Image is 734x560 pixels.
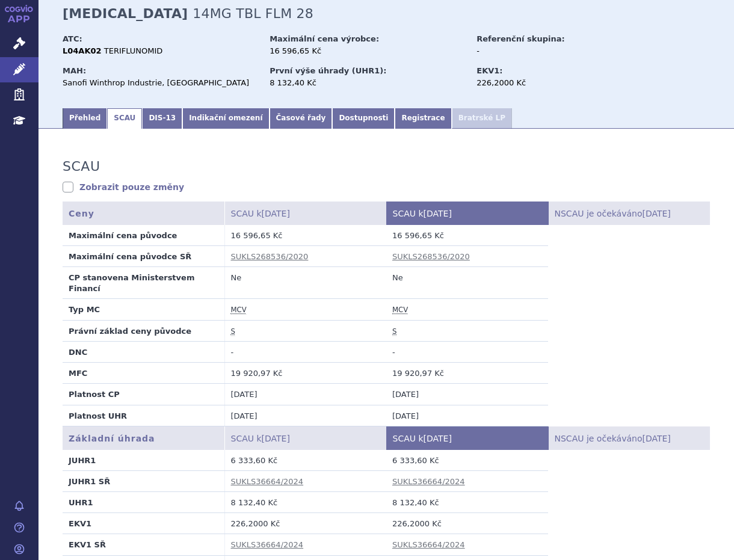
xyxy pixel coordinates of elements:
[231,327,235,336] abbr: stanovena nebo změněna ve správním řízení podle zákona č. 48/1997 Sb. ve znění účinném od 1.1.2008
[386,426,548,450] th: SCAU k
[392,306,408,315] abbr: maximální cena výrobce
[69,411,127,420] strong: Platnost UHR
[270,78,465,88] div: 8 132,40 Kč
[224,450,386,471] td: 6 333,60 Kč
[69,273,194,293] strong: CP stanovena Ministerstvem Financí
[142,108,182,129] a: DIS-13
[548,202,710,225] th: NSCAU je očekáváno
[69,252,191,261] strong: Maximální cena původce SŘ
[69,519,91,528] strong: EKV1
[224,363,386,384] td: 19 920,97 Kč
[224,405,386,426] td: [DATE]
[69,369,87,378] strong: MFC
[63,78,258,88] div: Sanofi Winthrop Industrie, [GEOGRAPHIC_DATA]
[424,209,452,218] span: [DATE]
[395,108,451,129] a: Registrace
[63,181,184,193] a: Zobrazit pouze změny
[476,46,612,57] div: -
[182,108,269,129] a: Indikační omezení
[231,252,309,261] a: SUKLS268536/2020
[386,363,548,384] td: 19 920,97 Kč
[63,426,224,450] th: Základní úhrada
[224,384,386,405] td: [DATE]
[231,540,304,549] a: SUKLS36664/2024
[392,540,465,549] a: SUKLS36664/2024
[386,491,548,512] td: 8 132,40 Kč
[642,434,670,443] span: [DATE]
[386,405,548,426] td: [DATE]
[224,513,386,534] td: 226,2000 Kč
[386,267,548,299] td: Ne
[476,78,612,88] div: 226,2000 Kč
[69,498,93,507] strong: UHR1
[69,540,106,549] strong: EKV1 SŘ
[231,477,304,486] a: SUKLS36664/2024
[69,390,120,399] strong: Platnost CP
[224,267,386,299] td: Ne
[63,66,86,75] strong: MAH:
[642,209,670,218] span: [DATE]
[63,159,100,174] h3: SCAU
[69,305,100,314] strong: Typ MC
[270,34,379,43] strong: Maximální cena výrobce:
[386,384,548,405] td: [DATE]
[270,46,465,57] div: 16 596,65 Kč
[63,202,224,225] th: Ceny
[270,108,333,129] a: Časové řady
[224,341,386,362] td: -
[392,327,396,336] abbr: stanovena nebo změněna ve správním řízení podle zákona č. 48/1997 Sb. ve znění účinném od 1.1.2008
[424,434,452,443] span: [DATE]
[63,34,82,43] strong: ATC:
[63,108,107,129] a: Přehled
[104,46,163,55] span: TERIFLUNOMID
[63,46,102,55] strong: L04AK02
[69,327,191,336] strong: Právní základ ceny původce
[386,225,548,246] td: 16 596,65 Kč
[386,202,548,225] th: SCAU k
[392,252,470,261] a: SUKLS268536/2020
[476,66,502,75] strong: EKV1:
[332,108,395,129] a: Dostupnosti
[63,6,188,21] strong: [MEDICAL_DATA]
[69,477,110,486] strong: JUHR1 SŘ
[270,66,386,75] strong: První výše úhrady (UHR1):
[224,491,386,512] td: 8 132,40 Kč
[392,477,465,486] a: SUKLS36664/2024
[69,456,96,465] strong: JUHR1
[107,108,142,129] a: SCAU
[224,225,386,246] td: 16 596,65 Kč
[386,513,548,534] td: 226,2000 Kč
[193,6,313,21] span: 14MG TBL FLM 28
[262,209,290,218] span: [DATE]
[231,306,247,315] abbr: maximální cena výrobce
[386,450,548,471] td: 6 333,60 Kč
[69,348,87,357] strong: DNC
[262,434,290,443] span: [DATE]
[548,426,710,450] th: NSCAU je očekáváno
[386,341,548,362] td: -
[224,426,386,450] th: SCAU k
[69,231,177,240] strong: Maximální cena původce
[476,34,564,43] strong: Referenční skupina:
[224,202,386,225] th: SCAU k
